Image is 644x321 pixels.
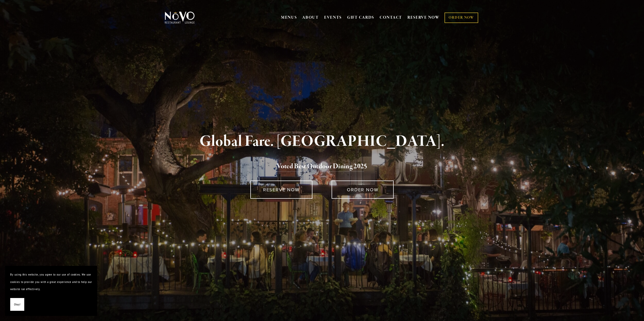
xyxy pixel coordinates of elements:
a: ORDER NOW [444,13,478,23]
a: RESERVE NOW [250,181,312,199]
section: Cookie banner [5,266,97,316]
h2: 5 [173,161,471,172]
a: ORDER NOW [332,181,394,199]
button: Okay! [10,298,24,311]
a: EVENTS [324,15,342,20]
img: Novo Restaurant &amp; Lounge [164,11,196,24]
strong: Global Fare. [GEOGRAPHIC_DATA]. [200,132,444,151]
span: Okay! [14,301,20,308]
p: By using this website, you agree to our use of cookies. We use cookies to provide you with a grea... [10,271,92,293]
a: Voted Best Outdoor Dining 202 [277,162,364,172]
a: MENUS [281,15,297,20]
a: GIFT CARDS [347,13,374,22]
a: CONTACT [380,13,402,22]
a: RESERVE NOW [407,13,440,22]
a: ABOUT [302,15,319,20]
